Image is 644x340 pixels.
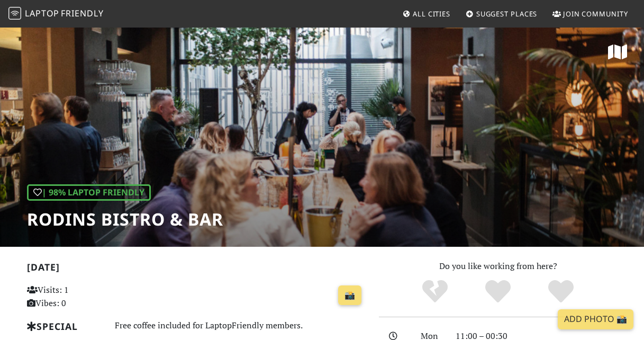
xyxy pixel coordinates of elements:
[8,5,104,23] a: LaptopFriendly LaptopFriendly
[563,9,628,19] span: Join Community
[398,4,455,23] a: All Cities
[379,260,618,273] p: Do you like working from here?
[529,279,592,305] div: Definitely!
[61,7,103,19] span: Friendly
[467,279,530,305] div: Yes
[27,321,102,332] h2: Special
[413,9,450,19] span: All Cities
[25,7,59,19] span: Laptop
[27,184,151,201] div: | 98% Laptop Friendly
[404,279,467,305] div: No
[558,309,633,329] a: Add Photo 📸
[27,283,132,310] p: Visits: 1 Vibes: 0
[476,9,538,19] span: Suggest Places
[8,7,21,20] img: LaptopFriendly
[338,285,361,306] a: 📸
[548,4,632,23] a: Join Community
[27,262,366,277] h2: [DATE]
[461,4,542,23] a: Suggest Places
[27,209,223,229] h1: Rodins Bistro & Bar
[108,319,373,336] div: Free coffee included for LaptopFriendly members.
